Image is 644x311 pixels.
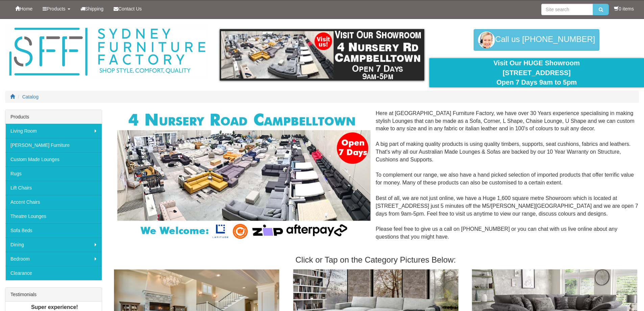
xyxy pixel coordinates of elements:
[117,110,371,241] img: Corner Modular Lounges
[85,6,104,12] span: Shipping
[112,110,639,249] div: Here at [GEOGRAPHIC_DATA] Furniture Factory, we have over 30 Years experience specialising in mak...
[75,0,109,17] a: Shipping
[541,4,593,15] input: Site search
[109,0,147,17] a: Contact Us
[220,29,424,81] img: showroom.gif
[5,110,102,124] div: Products
[5,181,102,195] a: Lift Chairs
[5,238,102,252] a: Dining
[118,6,142,12] span: Contact Us
[31,304,78,310] b: Super experience!
[5,152,102,166] a: Custom Made Lounges
[22,94,39,99] a: Catalog
[5,138,102,152] a: [PERSON_NAME] Furniture
[614,5,634,12] li: 0 items
[5,195,102,209] a: Accent Chairs
[47,6,65,12] span: Products
[38,0,75,17] a: Products
[5,252,102,266] a: Bedroom
[5,266,102,280] a: Clearance
[5,124,102,138] a: Living Room
[10,0,38,17] a: Home
[5,223,102,238] a: Sofa Beds
[112,256,639,264] h3: Click or Tap on the Category Pictures Below:
[5,288,102,302] div: Testimonials
[5,166,102,181] a: Rugs
[20,6,32,12] span: Home
[6,26,209,78] img: Sydney Furniture Factory
[5,209,102,223] a: Theatre Lounges
[434,58,639,87] div: Visit Our HUGE Showroom [STREET_ADDRESS] Open 7 Days 9am to 5pm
